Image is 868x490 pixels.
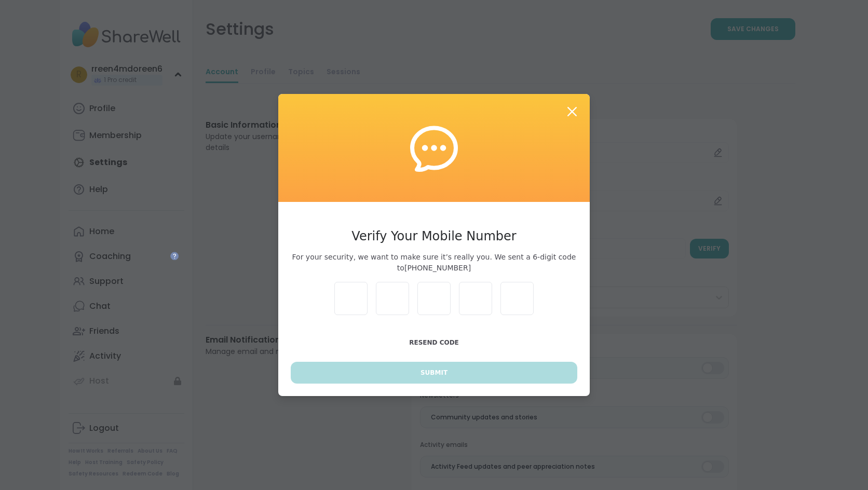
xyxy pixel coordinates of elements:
span: For your security, we want to make sure it’s really you. We sent a 6-digit code to [PHONE_NUMBER] [291,252,577,274]
span: Submit [421,368,447,377]
button: Submit [291,362,577,384]
iframe: Spotlight [170,252,179,260]
h3: Verify Your Mobile Number [291,227,577,246]
button: Resend Code [291,332,577,353]
span: Resend Code [409,339,459,346]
